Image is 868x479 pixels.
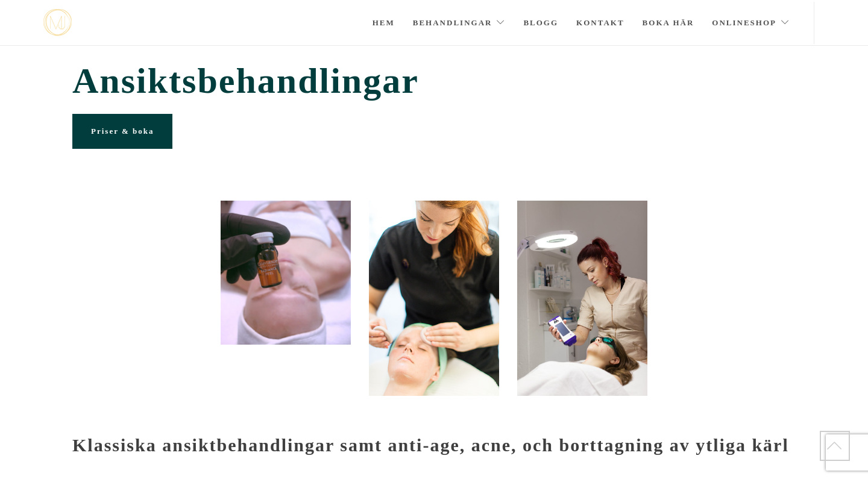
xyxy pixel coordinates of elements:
[712,2,790,44] a: Onlineshop
[576,2,624,44] a: Kontakt
[91,127,154,136] span: Priser & boka
[369,201,499,396] img: Portömning Stockholm
[523,2,558,44] a: Blogg
[72,435,789,455] strong: Klassiska ansiktbehandlingar samt anti-age, acne, och borttagning av ytliga kärl
[72,60,796,102] span: Ansiktsbehandlingar
[221,201,351,345] img: 20200316_113429315_iOS
[43,9,72,36] a: mjstudio mjstudio mjstudio
[413,2,506,44] a: Behandlingar
[643,2,694,44] a: Boka här
[72,114,172,149] a: Priser & boka
[517,201,647,396] img: evh_NF_2018_90598 (1)
[373,2,395,44] a: Hem
[43,9,72,36] img: mjstudio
